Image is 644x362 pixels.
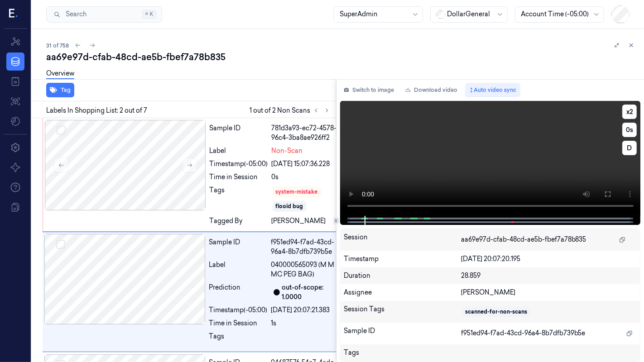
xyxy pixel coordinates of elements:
button: Search⌘K [46,6,162,23]
span: aa69e97d-cfab-48cd-ae5b-fbef7a78b835 [461,235,586,244]
div: Session [344,233,461,247]
div: 0s [272,172,344,182]
div: f951ed94-f7ad-43cd-96a4-8b7dfb739b5e [271,238,345,257]
div: Label [209,260,268,279]
div: Duration [344,271,461,281]
span: Non-Scan [272,146,303,156]
div: Sample ID [344,326,461,341]
div: 1s [271,319,345,328]
div: 781d3a93-ec72-4578-96c4-3ba8ae926ff2 [272,124,344,143]
button: x2 [622,105,637,119]
button: Tag [46,83,74,97]
div: system-mistake [276,188,318,196]
button: Select row [56,240,65,249]
div: [DATE] 15:07:36.228 [272,159,344,169]
div: Sample ID [210,124,268,143]
div: out-of-scope: 1.0000 [282,283,345,302]
div: [PERSON_NAME] [461,288,636,297]
div: [PERSON_NAME] [272,216,344,226]
span: 1 out of 2 Non Scans [250,105,332,116]
div: Session Tags [344,305,461,319]
div: Tags [209,332,268,346]
div: Time in Session [210,172,268,182]
div: Tags [210,186,268,213]
div: Label [210,146,268,156]
span: 31 of 758 [46,42,69,49]
div: [DATE] 20:07:20.195 [461,254,636,264]
div: Sample ID [209,238,268,257]
div: [DATE] 20:07:21.383 [271,305,345,315]
div: Tagged By [210,216,268,226]
button: Select row [57,126,66,135]
div: scanned-for-non-scans [465,308,527,316]
span: 040000565093 (M M MC PEG BAG) [271,260,345,279]
span: f951ed94-f7ad-43cd-96a4-8b7dfb739b5e [461,329,586,338]
button: Auto video sync [465,83,520,97]
button: D [622,141,637,155]
a: Download video [402,83,461,97]
div: Prediction [209,283,268,302]
div: 28.859 [461,271,636,281]
div: Timestamp (-05:00) [209,305,268,315]
div: flooid bug [276,202,303,210]
span: Labels In Shopping List: 2 out of 7 [46,106,147,115]
div: Time in Session [209,319,268,328]
div: Timestamp (-05:00) [210,159,268,169]
button: 0s [622,123,637,137]
div: Assignee [344,288,461,297]
span: Search [62,10,87,19]
button: Switch to image [340,83,398,97]
div: aa69e97d-cfab-48cd-ae5b-fbef7a78b835 [46,51,637,63]
a: Overview [46,69,74,79]
div: Timestamp [344,254,461,264]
